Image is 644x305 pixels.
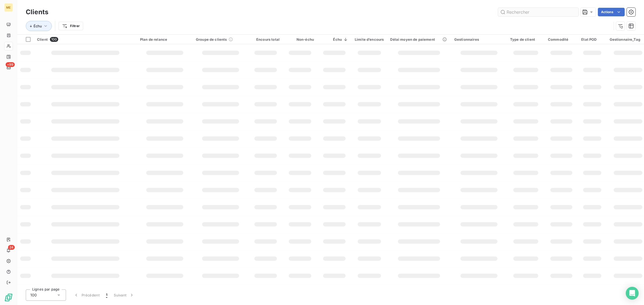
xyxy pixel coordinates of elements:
div: Encours total [252,37,280,42]
img: Logo LeanPay [4,293,13,302]
div: Échu [320,37,348,42]
div: Non-échu [286,37,314,42]
button: Actions [598,8,625,16]
div: Délai moyen de paiement [390,37,448,42]
button: 1 [103,289,111,301]
span: 24 [8,245,15,250]
button: Précédent [70,289,103,301]
div: Gestionnaires [454,37,504,42]
span: 1 [106,292,107,298]
input: Rechercher [498,8,579,16]
button: Suivant [111,289,138,301]
span: Échu [34,24,42,28]
button: Filtrer [58,22,83,30]
div: Etat POD [581,37,603,42]
div: Type de client [510,37,541,42]
span: 100 [30,292,37,298]
button: Échu [26,21,52,31]
span: Groupe de clients [196,37,227,42]
div: Open Intercom Messenger [626,287,639,300]
span: 100 [50,37,58,42]
span: +99 [6,62,15,67]
div: Limite d’encours [355,37,384,42]
span: Client [37,37,48,42]
h3: Clients [26,7,48,17]
div: Commodité [548,37,575,42]
div: Plan de relance [140,37,189,42]
div: ME [4,3,13,12]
